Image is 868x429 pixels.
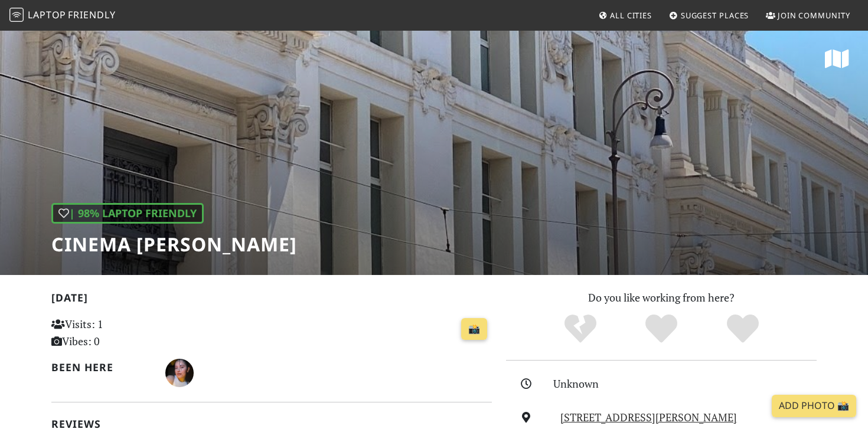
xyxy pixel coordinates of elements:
[165,365,194,379] span: Wedad Awadalla
[593,5,657,26] a: All Cities
[51,292,492,309] h2: [DATE]
[68,8,115,21] span: Friendly
[51,361,151,374] h2: Been here
[681,10,749,21] span: Suggest Places
[610,10,652,21] span: All Cities
[506,289,817,306] p: Do you like working from here?
[9,8,24,22] img: LaptopFriendly
[778,10,850,21] span: Join Community
[761,5,855,26] a: Join Community
[664,5,754,26] a: Suggest Places
[165,359,194,387] img: 4735-wedad.jpg
[51,233,297,256] h1: Cinema [PERSON_NAME]
[540,313,621,345] div: No
[9,5,116,26] a: LaptopFriendly LaptopFriendly
[621,313,702,345] div: Yes
[553,375,824,392] div: Unknown
[560,410,737,424] a: [STREET_ADDRESS][PERSON_NAME]
[51,203,204,224] div: | 98% Laptop Friendly
[461,318,487,340] a: 📸
[28,8,66,21] span: Laptop
[702,313,784,345] div: Definitely!
[51,316,189,350] p: Visits: 1 Vibes: 0
[772,395,856,417] a: Add Photo 📸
